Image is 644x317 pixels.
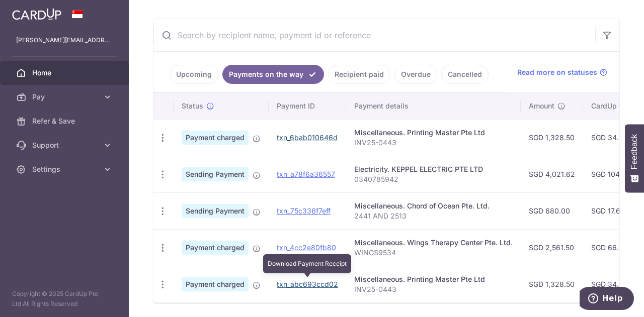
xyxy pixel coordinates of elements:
[182,167,249,181] span: Sending Payment
[170,65,218,84] a: Upcoming
[153,19,595,51] input: Search by recipient name, payment id or reference
[354,211,513,221] p: 2441 AND 2513
[182,277,249,291] span: Payment charged
[277,243,336,252] a: txn_4cc2e80fb80
[182,204,249,218] span: Sending Payment
[580,287,634,312] iframe: Opens a widget where you can find more information
[182,101,203,111] span: Status
[277,170,335,178] a: txn_a78f6a36557
[182,241,249,255] span: Payment charged
[521,156,583,192] td: SGD 4,021.62
[16,35,113,45] p: [PERSON_NAME][EMAIL_ADDRESS][DOMAIN_NAME]
[521,266,583,302] td: SGD 1,328.50
[222,65,324,84] a: Payments on the way
[32,164,99,174] span: Settings
[269,93,346,119] th: Payment ID
[277,206,331,215] a: txn_75c336f7eff
[12,8,61,20] img: CardUp
[346,93,521,119] th: Payment details
[630,134,639,169] span: Feedback
[277,133,338,142] a: txn_6bab010646d
[521,229,583,266] td: SGD 2,561.50
[354,274,513,284] div: Miscellaneous. Printing Master Pte Ltd
[441,65,489,84] a: Cancelled
[32,116,99,126] span: Refer & Save
[32,92,99,102] span: Pay
[32,140,99,150] span: Support
[277,280,338,288] a: txn_abc693ccd02
[32,68,99,78] span: Home
[354,238,513,248] div: Miscellaneous. Wings Therapy Center Pte. Ltd.
[354,138,513,148] p: INV25-0443
[328,65,390,84] a: Recipient paid
[354,201,513,211] div: Miscellaneous. Chord of Ocean Pte. Ltd.
[182,131,249,145] span: Payment charged
[521,192,583,229] td: SGD 680.00
[263,254,351,273] div: Download Payment Receipt
[354,284,513,294] p: INV25-0443
[354,248,513,258] p: WINGS9534
[354,174,513,184] p: 0340785942
[354,164,513,174] div: Electricity. KEPPEL ELECTRIC PTE LTD
[394,65,437,84] a: Overdue
[521,119,583,156] td: SGD 1,328.50
[354,128,513,138] div: Miscellaneous. Printing Master Pte Ltd
[591,101,629,111] span: CardUp fee
[517,67,597,77] span: Read more on statuses
[529,101,554,111] span: Amount
[517,67,607,77] a: Read more on statuses
[625,124,644,192] button: Feedback - Show survey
